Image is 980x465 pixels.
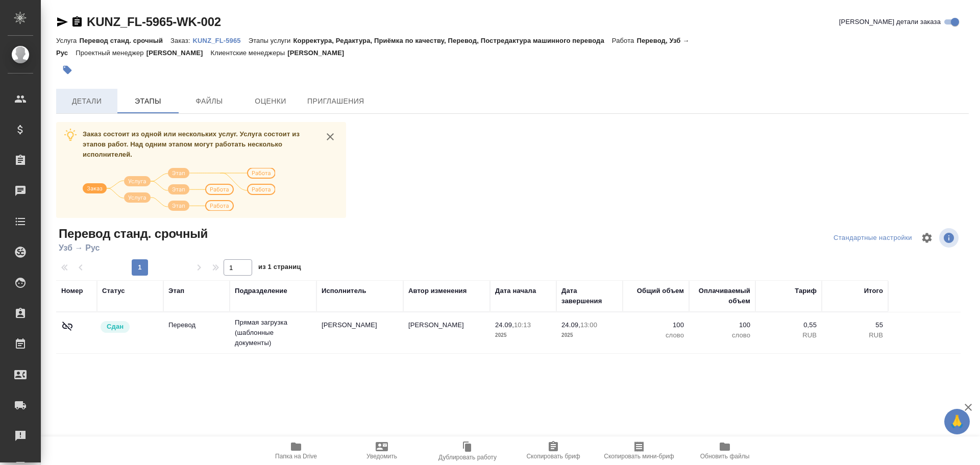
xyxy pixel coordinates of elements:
p: [PERSON_NAME] [287,49,352,57]
td: Прямая загрузка (шаблонные документы) [230,312,316,353]
p: 24.09, [561,321,580,329]
span: Дублировать работу [438,454,497,461]
button: Уведомить [339,436,425,465]
span: Папка на Drive [275,453,317,460]
span: Перевод станд. срочный [56,226,208,242]
td: [PERSON_NAME] [316,315,403,351]
div: Автор изменения [408,286,467,296]
button: Скопировать мини-бриф [596,436,682,465]
p: Заказ: [170,37,192,44]
span: Этапы [124,95,173,108]
p: RUB [761,330,817,340]
button: Папка на Drive [253,436,339,465]
p: RUB [827,330,883,340]
div: split button [831,230,915,246]
button: 🙏 [944,409,970,434]
span: Оценки [246,95,295,108]
div: Дата завершения [561,286,618,306]
span: [PERSON_NAME] детали заказа [839,17,941,27]
button: Скопировать ссылку [71,16,83,28]
span: Скопировать мини-бриф [604,453,674,460]
p: Перевод [168,320,225,330]
p: слово [628,330,684,340]
span: Заказ состоит из одной или нескольких услуг. Услуга состоит из этапов работ. Над одним этапом мог... [83,130,300,158]
div: Подразделение [235,286,287,296]
a: KUNZ_FL-5965 [193,36,249,44]
p: Клиентские менеджеры [211,49,288,57]
p: Сдан [107,322,124,332]
button: Дублировать работу [425,436,510,465]
td: [PERSON_NAME] [403,315,490,351]
p: 100 [694,320,750,330]
p: Перевод станд. срочный [79,37,170,44]
button: Обновить файлы [682,436,768,465]
p: слово [694,330,750,340]
div: Тариф [795,286,817,296]
p: Проектный менеджер [76,49,146,57]
span: из 1 страниц [258,261,301,276]
p: [PERSON_NAME] [146,49,211,57]
div: Этап [168,286,184,296]
p: 2025 [495,330,551,340]
div: Номер [61,286,83,296]
div: Дата начала [495,286,536,296]
div: Статус [102,286,125,296]
p: 0,55 [761,320,817,330]
button: Добавить тэг [56,59,79,81]
button: close [323,129,338,144]
p: 100 [628,320,684,330]
p: Работа [612,37,637,44]
a: KUNZ_FL-5965-WK-002 [87,15,221,29]
span: Уведомить [366,453,397,460]
p: 2025 [561,330,618,340]
span: Скопировать бриф [526,453,580,460]
p: Этапы услуги [249,37,293,44]
span: Посмотреть информацию [939,228,961,248]
span: Детали [62,95,111,108]
span: Файлы [185,95,234,108]
div: Исполнитель [322,286,366,296]
span: Обновить файлы [700,453,750,460]
p: Корректура, Редактура, Приёмка по качеству, Перевод, Постредактура машинного перевода [293,37,612,44]
div: Оплачиваемый объем [694,286,750,306]
span: 🙏 [948,411,966,432]
p: 13:00 [580,321,597,329]
div: Общий объем [637,286,684,296]
span: Приглашения [307,95,364,108]
p: 24.09, [495,321,514,329]
button: Скопировать бриф [510,436,596,465]
p: 55 [827,320,883,330]
span: Узб → Рус [56,242,208,254]
p: Услуга [56,37,79,44]
button: Скопировать ссылку для ЯМессенджера [56,16,68,28]
p: 10:13 [514,321,531,329]
span: Настроить таблицу [915,226,939,250]
p: KUNZ_FL-5965 [193,37,249,44]
div: Итого [864,286,883,296]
